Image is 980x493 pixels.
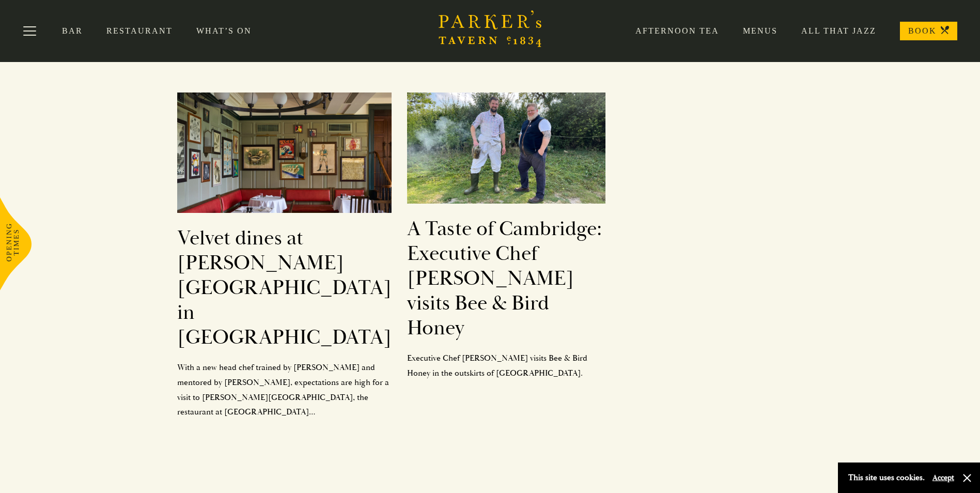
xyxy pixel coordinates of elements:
[177,360,392,420] p: With a new head chef trained by [PERSON_NAME] and mentored by [PERSON_NAME], expectations are hig...
[932,473,954,483] button: Accept
[407,93,605,381] a: A Taste of Cambridge: Executive Chef [PERSON_NAME] visits Bee & Bird HoneyExecutive Chef [PERSON_...
[177,93,392,420] a: Velvet dines at [PERSON_NAME][GEOGRAPHIC_DATA] in [GEOGRAPHIC_DATA]With a new head chef trained b...
[407,217,605,341] h2: A Taste of Cambridge: Executive Chef [PERSON_NAME] visits Bee & Bird Honey
[407,351,605,381] p: Executive Chef [PERSON_NAME] visits Bee & Bird Honey in the outskirts of [GEOGRAPHIC_DATA].
[848,470,925,485] p: This site uses cookies.
[177,226,392,350] h2: Velvet dines at [PERSON_NAME][GEOGRAPHIC_DATA] in [GEOGRAPHIC_DATA]
[962,473,972,483] button: Close and accept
